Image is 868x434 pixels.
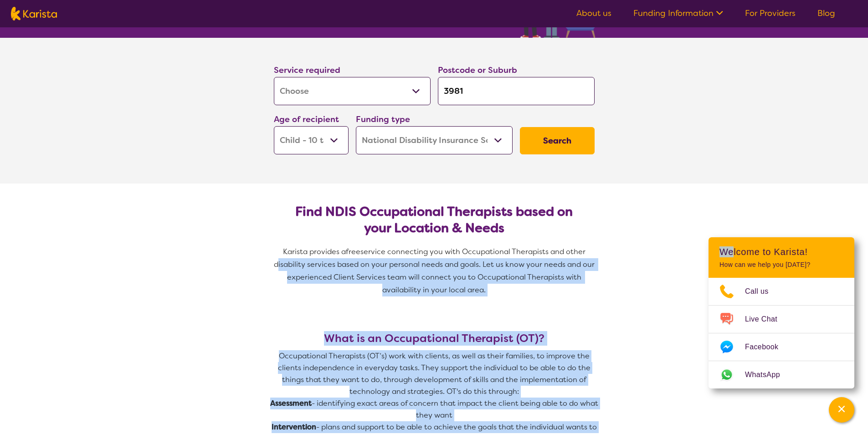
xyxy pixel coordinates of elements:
[356,114,410,125] label: Funding type
[270,398,598,421] p: - identifying exact areas of concern that impact the client being able to do what they want
[719,246,843,257] h2: Welcome to Karista!
[520,127,595,154] button: Search
[438,77,595,105] input: Type
[817,8,835,19] a: Blog
[745,8,796,19] a: For Providers
[709,278,854,388] ul: Choose channel
[745,368,791,382] span: WhatsApp
[633,8,723,19] a: Funding Information
[270,350,598,398] p: Occupational Therapists (OT’s) work with clients, as well as their families, to improve the clien...
[270,421,598,433] p: - plans and support to be able to achieve the goals that the individual wants to
[745,285,780,298] span: Call us
[745,312,788,326] span: Live Chat
[11,7,57,20] img: Karista logo
[270,332,598,345] h3: What is an Occupational Therapist (OT)?
[274,65,340,76] label: Service required
[829,397,854,423] button: Channel Menu
[274,247,596,295] span: service connecting you with Occupational Therapists and other disability services based on your p...
[576,8,611,19] a: About us
[281,204,587,236] h2: Find NDIS Occupational Therapists based on your Location & Needs
[283,247,346,256] span: Karista provides a
[438,65,517,76] label: Postcode or Suburb
[274,114,339,125] label: Age of recipient
[346,247,360,256] span: free
[709,361,854,388] a: Web link opens in a new tab.
[270,398,312,408] strong: Assessment
[745,340,789,354] span: Facebook
[709,237,854,388] div: Channel Menu
[719,261,843,269] p: How can we help you [DATE]?
[272,422,316,432] strong: Intervention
